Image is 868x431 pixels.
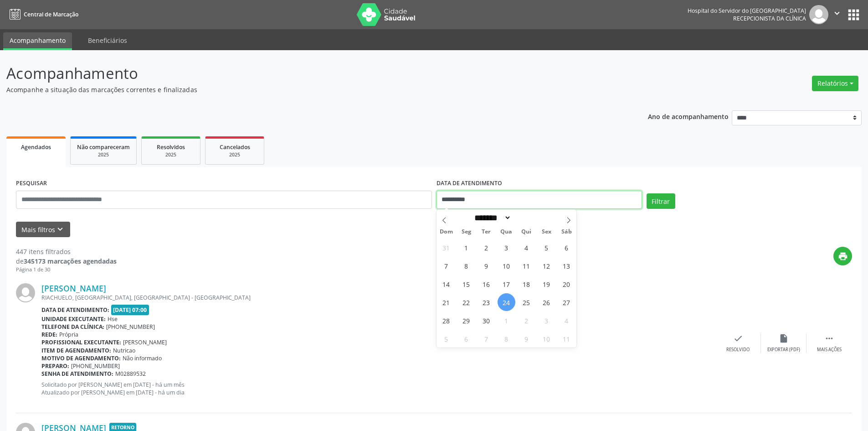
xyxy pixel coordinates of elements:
span: Nutricao [113,347,135,354]
span: Outubro 2, 2025 [518,312,535,329]
span: Setembro 30, 2025 [478,312,495,329]
i:  [832,8,842,18]
i: print [838,251,848,261]
label: PESQUISAR [16,177,47,191]
button: print [833,247,852,265]
span: Qua [496,229,516,235]
span: Outubro 6, 2025 [457,330,475,348]
span: Própria [59,331,78,338]
span: Setembro 4, 2025 [518,239,535,256]
i:  [824,333,834,343]
button:  [828,5,846,24]
a: Beneficiários [82,32,134,48]
a: Acompanhamento [3,32,72,50]
span: Hse [108,315,118,323]
b: Data de atendimento: [41,306,109,314]
b: Motivo de agendamento: [41,354,121,362]
span: Setembro 1, 2025 [457,239,475,256]
button: Filtrar [647,193,675,209]
span: Setembro 25, 2025 [518,293,535,311]
span: Setembro 27, 2025 [558,293,575,311]
span: Outubro 10, 2025 [538,330,555,348]
span: Setembro 16, 2025 [478,275,495,293]
span: [PHONE_NUMBER] [71,362,120,370]
div: de [16,256,117,266]
span: Setembro 11, 2025 [518,257,535,275]
input: Year [511,213,541,223]
div: 2025 [212,151,257,158]
span: Setembro 7, 2025 [437,257,455,275]
span: Setembro 22, 2025 [457,293,475,311]
span: Setembro 23, 2025 [478,293,495,311]
span: Não compareceram [77,143,130,151]
div: Resolvido [726,347,750,353]
span: Dom [437,229,457,235]
p: Solicitado por [PERSON_NAME] em [DATE] - há um mês Atualizado por [PERSON_NAME] em [DATE] - há um... [41,381,715,396]
span: [PHONE_NUMBER] [106,323,155,331]
img: img [16,283,35,302]
span: Sáb [556,229,576,235]
b: Rede: [41,331,57,338]
span: Outubro 3, 2025 [538,312,555,329]
span: Qui [516,229,536,235]
i: check [733,333,743,343]
span: Setembro 15, 2025 [457,275,475,293]
span: Setembro 19, 2025 [538,275,555,293]
span: Setembro 21, 2025 [437,293,455,311]
span: Outubro 4, 2025 [558,312,575,329]
span: Outubro 7, 2025 [478,330,495,348]
span: Setembro 8, 2025 [457,257,475,275]
div: 2025 [77,151,130,158]
b: Profissional executante: [41,338,121,346]
span: Outubro 8, 2025 [498,330,515,348]
span: Não informado [123,354,162,362]
div: 447 itens filtrados [16,247,117,256]
span: Setembro 6, 2025 [558,239,575,256]
span: Agendados [21,143,51,151]
span: Setembro 13, 2025 [558,257,575,275]
b: Unidade executante: [41,315,106,323]
i: keyboard_arrow_down [55,224,65,234]
span: Setembro 18, 2025 [518,275,535,293]
span: Resolvidos [157,143,185,151]
div: Mais ações [817,347,842,353]
span: Setembro 20, 2025 [558,275,575,293]
a: [PERSON_NAME] [41,283,106,293]
div: Página 1 de 30 [16,266,117,274]
span: Setembro 26, 2025 [538,293,555,311]
span: Setembro 5, 2025 [538,239,555,256]
span: Setembro 12, 2025 [538,257,555,275]
i: insert_drive_file [779,333,789,343]
span: Sex [536,229,556,235]
span: Setembro 14, 2025 [437,275,455,293]
span: Central de Marcação [24,10,78,18]
span: Setembro 3, 2025 [498,239,515,256]
span: Setembro 2, 2025 [478,239,495,256]
span: Setembro 10, 2025 [498,257,515,275]
b: Senha de atendimento: [41,370,113,378]
span: Agosto 31, 2025 [437,239,455,256]
b: Item de agendamento: [41,347,111,354]
a: Central de Marcação [6,7,78,22]
button: Mais filtroskeyboard_arrow_down [16,222,70,238]
span: [PERSON_NAME] [123,338,167,346]
span: [DATE] 07:00 [111,305,149,315]
div: RIACHUELO, [GEOGRAPHIC_DATA], [GEOGRAPHIC_DATA] - [GEOGRAPHIC_DATA] [41,294,715,301]
span: Cancelados [220,143,250,151]
span: Outubro 5, 2025 [437,330,455,348]
span: Setembro 9, 2025 [478,257,495,275]
span: Setembro 29, 2025 [457,312,475,329]
b: Preparo: [41,362,69,370]
button: Relatórios [812,76,858,91]
span: Setembro 17, 2025 [498,275,515,293]
strong: 345173 marcações agendadas [24,257,117,265]
p: Acompanhe a situação das marcações correntes e finalizadas [6,85,605,94]
p: Acompanhamento [6,62,605,85]
div: 2025 [148,151,194,158]
span: Ter [476,229,496,235]
b: Telefone da clínica: [41,323,104,331]
span: Setembro 24, 2025 [498,293,515,311]
span: M02889532 [115,370,146,378]
img: img [809,5,828,24]
span: Outubro 9, 2025 [518,330,535,348]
